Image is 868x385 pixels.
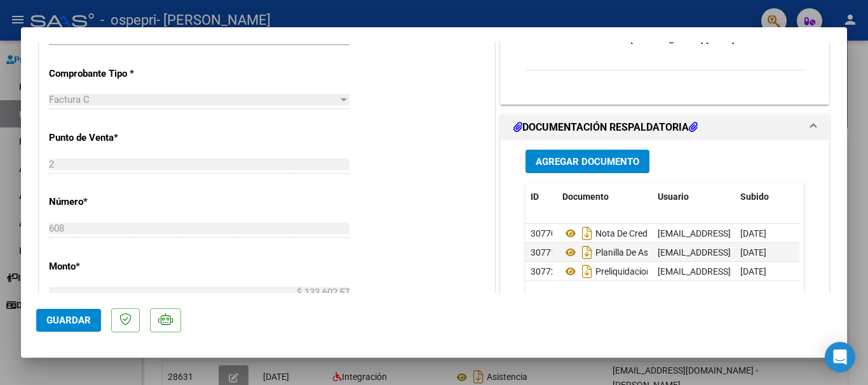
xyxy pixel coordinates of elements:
[562,247,679,258] span: Planilla De Asistencia
[531,266,556,277] span: 30772
[653,183,735,211] datatable-header-cell: Usuario
[49,259,180,274] p: Monto
[501,115,829,140] mat-expansion-panel-header: DOCUMENTACIÓN RESPALDATORIA
[531,192,539,202] span: ID
[49,67,180,81] p: Comprobante Tipo *
[49,195,180,209] p: Número
[536,156,639,167] span: Agregar Documento
[740,228,766,238] span: [DATE]
[740,247,766,258] span: [DATE]
[526,150,649,173] button: Agregar Documento
[825,342,855,372] div: Open Intercom Messenger
[735,183,799,211] datatable-header-cell: Subido
[562,228,658,238] span: Nota De Credito
[557,183,653,211] datatable-header-cell: Documento
[740,266,766,277] span: [DATE]
[531,228,556,238] span: 30770
[46,315,91,326] span: Guardar
[49,131,180,145] p: Punto de Venta
[562,266,651,277] span: Preliquidacion
[36,309,101,332] button: Guardar
[658,192,689,202] span: Usuario
[526,183,557,211] datatable-header-cell: ID
[799,183,862,211] datatable-header-cell: Acción
[49,94,90,105] span: Factura C
[579,242,595,263] i: Descargar documento
[562,192,609,202] span: Documento
[740,192,769,202] span: Subido
[579,261,595,282] i: Descargar documento
[579,223,595,244] i: Descargar documento
[513,120,698,135] h1: DOCUMENTACIÓN RESPALDATORIA
[531,247,556,258] span: 30771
